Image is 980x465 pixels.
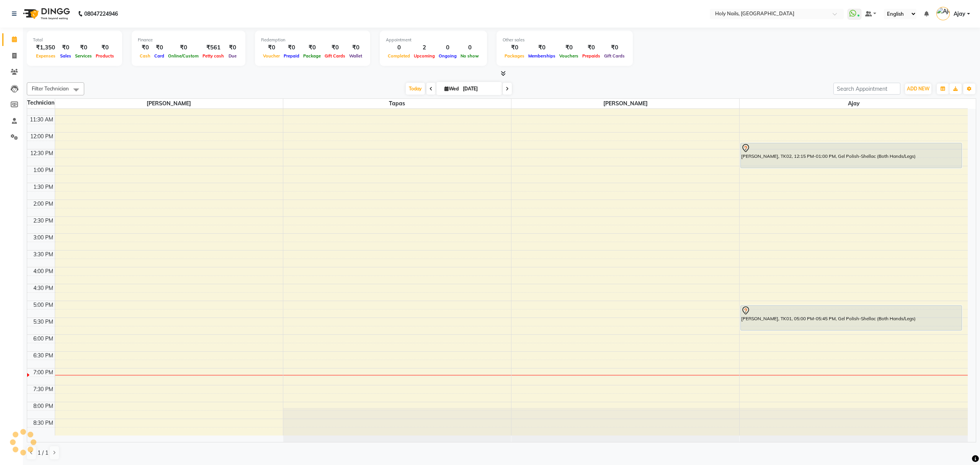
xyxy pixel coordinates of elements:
[907,86,929,92] span: ADD NEW
[261,53,282,59] span: Voucher
[503,37,627,43] div: Other sales
[437,43,459,52] div: 0
[936,7,950,20] img: Ajay
[29,149,55,157] div: 12:30 PM
[580,43,602,52] div: ₹0
[386,53,412,59] span: Completed
[32,267,55,275] div: 4:00 PM
[29,133,55,141] div: 12:00 PM
[557,43,580,52] div: ₹0
[138,43,152,52] div: ₹0
[741,143,962,168] div: [PERSON_NAME], TK02, 12:15 PM-01:00 PM, Gel Polish-Shellac (Both Hands/Legs)
[301,43,323,52] div: ₹0
[166,53,201,59] span: Online/Custom
[32,318,55,326] div: 5:30 PM
[201,53,226,59] span: Petty cash
[32,368,55,377] div: 7:00 PM
[347,53,364,59] span: Wallet
[32,251,55,259] div: 3:30 PM
[602,43,627,52] div: ₹0
[201,43,226,52] div: ₹561
[32,200,55,208] div: 2:00 PM
[261,37,364,43] div: Redemption
[73,53,94,59] span: Services
[32,183,55,191] div: 1:30 PM
[73,43,94,52] div: ₹0
[32,217,55,225] div: 2:30 PM
[526,53,557,59] span: Memberships
[58,43,73,52] div: ₹0
[283,99,511,108] span: Tapas
[226,43,239,52] div: ₹0
[32,234,55,242] div: 3:00 PM
[511,99,739,108] span: [PERSON_NAME]
[55,99,283,108] span: [PERSON_NAME]
[138,53,152,59] span: Cash
[138,37,239,43] div: Finance
[406,83,425,95] span: Today
[32,284,55,292] div: 4:30 PM
[33,37,116,43] div: Total
[32,85,69,92] span: Filter Technician
[32,335,55,343] div: 6:00 PM
[833,83,900,95] input: Search Appointment
[347,43,364,52] div: ₹0
[20,3,72,25] img: logo
[32,385,55,393] div: 7:30 PM
[954,10,965,18] span: Ajay
[282,43,301,52] div: ₹0
[282,53,301,59] span: Prepaid
[34,53,57,59] span: Expenses
[602,53,627,59] span: Gift Cards
[84,3,118,25] b: 08047224946
[32,352,55,360] div: 6:30 PM
[386,37,481,43] div: Appointment
[94,53,116,59] span: Products
[386,43,412,52] div: 0
[301,53,323,59] span: Package
[28,116,55,124] div: 11:30 AM
[32,301,55,309] div: 5:00 PM
[323,53,347,59] span: Gift Cards
[503,53,526,59] span: Packages
[32,402,55,410] div: 8:00 PM
[459,43,481,52] div: 0
[461,83,499,95] input: 2025-09-03
[27,99,55,107] div: Technician
[32,419,55,427] div: 8:30 PM
[526,43,557,52] div: ₹0
[443,86,461,92] span: Wed
[261,43,282,52] div: ₹0
[437,53,459,59] span: Ongoing
[412,43,437,52] div: 2
[227,53,238,59] span: Due
[905,84,931,94] button: ADD NEW
[323,43,347,52] div: ₹0
[412,53,437,59] span: Upcoming
[459,53,481,59] span: No show
[166,43,201,52] div: ₹0
[33,43,58,52] div: ₹1,350
[152,53,166,59] span: Card
[580,53,602,59] span: Prepaids
[740,99,968,108] span: Ajay
[152,43,166,52] div: ₹0
[557,53,580,59] span: Vouchers
[503,43,526,52] div: ₹0
[38,449,48,457] span: 1 / 1
[58,53,73,59] span: Sales
[94,43,116,52] div: ₹0
[741,306,962,330] div: [PERSON_NAME], TK01, 05:00 PM-05:45 PM, Gel Polish-Shellac (Both Hands/Legs)
[32,166,55,174] div: 1:00 PM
